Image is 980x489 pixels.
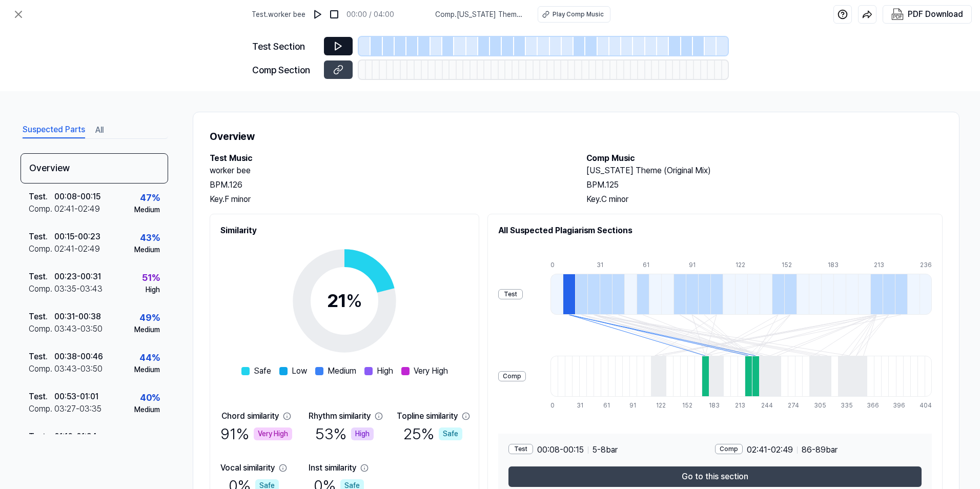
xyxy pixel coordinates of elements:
[586,179,943,191] div: BPM. 125
[252,39,318,53] div: Test Section
[140,431,160,444] div: 47 %
[54,431,97,443] div: 01:16 - 01:24
[537,444,584,456] span: 00:08 - 00:15
[29,363,54,375] div: Comp .
[682,401,689,410] div: 152
[140,391,160,404] div: 40 %
[802,444,838,456] span: 86 - 89 bar
[603,401,610,410] div: 61
[550,401,558,410] div: 0
[220,225,468,237] h2: Similarity
[54,363,103,375] div: 03:43 - 03:50
[550,260,563,270] div: 0
[346,290,362,312] span: %
[292,365,307,377] span: Low
[54,311,101,323] div: 00:31 - 00:38
[577,401,584,410] div: 31
[313,9,323,19] img: play
[538,6,610,23] button: Play Comp Music
[435,9,525,20] span: Comp . [US_STATE] Theme (Original Mix)
[140,191,160,205] div: 47 %
[908,8,963,21] div: PDF Download
[210,165,566,177] h2: worker bee
[867,401,874,410] div: 366
[593,444,618,456] span: 5 - 8 bar
[29,403,54,415] div: Comp .
[788,401,795,410] div: 274
[139,351,160,364] div: 44 %
[134,205,160,215] div: Medium
[643,260,655,270] div: 61
[629,401,637,410] div: 91
[439,427,462,440] div: Safe
[221,410,279,422] div: Chord similarity
[920,401,932,410] div: 404
[210,152,566,165] h2: Test Music
[54,271,101,283] div: 00:23 - 00:31
[29,271,54,283] div: Test .
[709,401,716,410] div: 183
[54,191,100,203] div: 00:08 - 00:15
[54,231,100,243] div: 00:15 - 00:23
[329,9,339,19] img: stop
[377,365,393,377] span: High
[54,203,100,215] div: 02:41 - 02:49
[838,9,848,19] img: help
[134,244,160,255] div: Medium
[309,462,356,474] div: Inst similarity
[254,365,271,377] span: Safe
[220,462,275,474] div: Vocal similarity
[21,153,168,184] div: Overview
[146,284,160,295] div: High
[403,422,462,445] div: 25 %
[29,323,54,335] div: Comp .
[23,122,85,138] button: Suspected Parts
[134,324,160,335] div: Medium
[254,427,292,440] div: Very High
[893,401,900,410] div: 396
[586,193,943,206] div: Key. C minor
[29,191,54,203] div: Test .
[715,444,743,454] div: Comp
[346,9,394,20] div: 00:00 / 04:00
[210,179,566,191] div: BPM. 126
[498,289,523,299] div: Test
[54,351,103,363] div: 00:38 - 00:46
[397,410,458,422] div: Topline similarity
[498,371,526,381] div: Comp
[29,351,54,363] div: Test .
[54,283,103,295] div: 03:35 - 03:43
[841,401,848,410] div: 335
[597,260,609,270] div: 31
[414,365,448,377] span: Very High
[210,129,943,144] h1: Overview
[134,364,160,375] div: Medium
[586,152,943,165] h2: Comp Music
[315,422,374,445] div: 53 %
[889,6,965,23] button: PDF Download
[736,260,748,270] div: 122
[95,122,104,138] button: All
[656,401,663,410] div: 122
[54,243,100,255] div: 02:41 - 02:49
[689,260,701,270] div: 91
[761,401,768,410] div: 244
[586,165,943,177] h2: [US_STATE] Theme (Original Mix)
[828,260,840,270] div: 183
[29,243,54,255] div: Comp .
[747,444,793,456] span: 02:41 - 02:49
[220,422,292,445] div: 91 %
[210,193,566,206] div: Key. F minor
[54,391,98,403] div: 00:53 - 01:01
[252,63,318,77] div: Comp Section
[29,283,54,295] div: Comp .
[920,260,932,270] div: 236
[139,311,160,324] div: 49 %
[891,8,904,21] img: PDF Download
[351,427,374,440] div: High
[54,323,103,335] div: 03:43 - 03:50
[328,365,356,377] span: Medium
[553,10,604,19] div: Play Comp Music
[54,403,101,415] div: 03:27 - 03:35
